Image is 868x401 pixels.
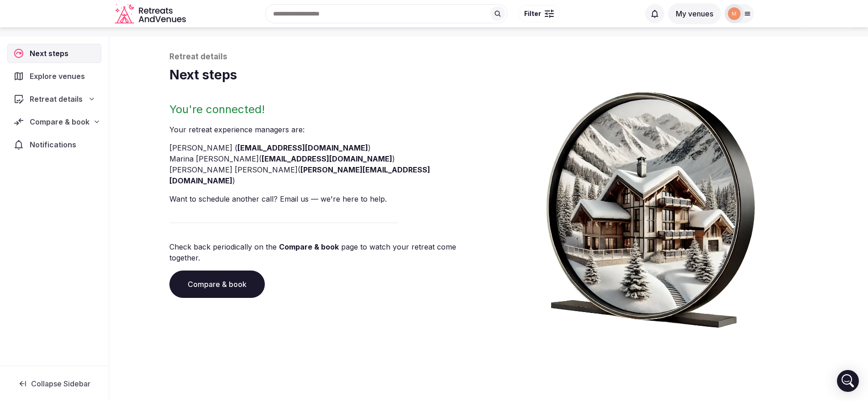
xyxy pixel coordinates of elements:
[169,241,485,263] p: Check back periodically on the page to watch your retreat come together.
[518,5,560,22] button: Filter
[837,370,859,392] div: Open Intercom Messenger
[7,135,101,154] a: Notifications
[30,116,89,127] span: Compare & book
[30,139,80,150] span: Notifications
[7,67,101,86] a: Explore venues
[7,44,101,63] a: Next steps
[169,193,485,204] p: Want to schedule another call? Email us — we're here to help.
[169,165,430,185] a: [PERSON_NAME][EMAIL_ADDRESS][DOMAIN_NAME]
[31,379,90,388] span: Collapse Sidebar
[529,84,772,328] img: Winter chalet retreat in picture frame
[169,124,485,135] p: Your retreat experience manager s are :
[169,66,809,84] h1: Next steps
[169,153,485,164] li: Marina [PERSON_NAME] ( )
[169,271,265,298] a: Compare & book
[30,94,83,104] span: Retreat details
[30,48,72,59] span: Next steps
[279,242,339,251] a: Compare & book
[524,9,541,18] span: Filter
[668,9,721,18] a: My venues
[115,4,188,24] svg: Retreats and Venues company logo
[30,71,89,82] span: Explore venues
[7,374,101,394] button: Collapse Sidebar
[169,102,485,117] h2: You're connected!
[237,143,368,152] a: [EMAIL_ADDRESS][DOMAIN_NAME]
[728,7,741,20] img: marina
[169,164,485,186] li: [PERSON_NAME] [PERSON_NAME] ( )
[169,52,809,62] p: Retreat details
[115,4,188,24] a: Visit the homepage
[668,3,721,24] button: My venues
[262,154,392,163] a: [EMAIL_ADDRESS][DOMAIN_NAME]
[169,142,485,153] li: [PERSON_NAME] ( )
